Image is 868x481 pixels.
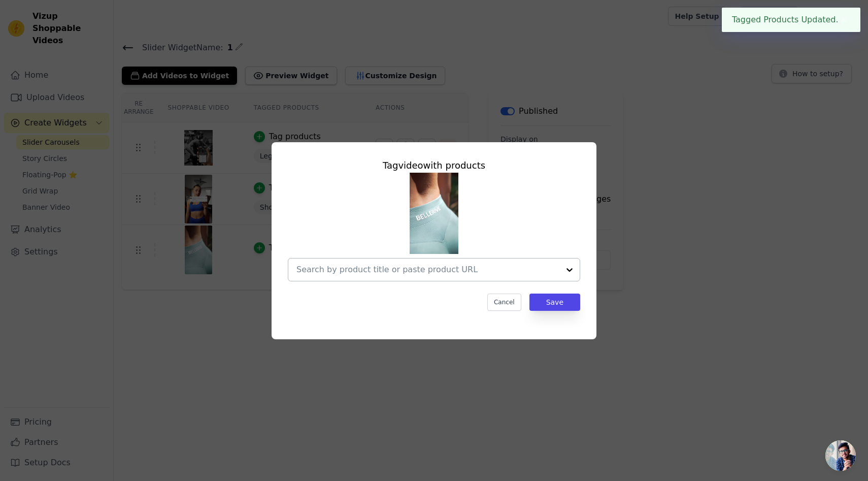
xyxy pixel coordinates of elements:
div: Tag video with products [288,158,580,173]
button: Close [839,14,850,26]
button: Cancel [487,294,521,311]
button: Save [529,294,580,311]
a: Ouvrir le chat [825,440,856,471]
div: Tagged Products Updated. [722,8,860,32]
input: Search by product title or paste product URL [296,264,559,276]
img: tn-f358555bab944d7d831d24b62d76bf15.png [410,173,458,254]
